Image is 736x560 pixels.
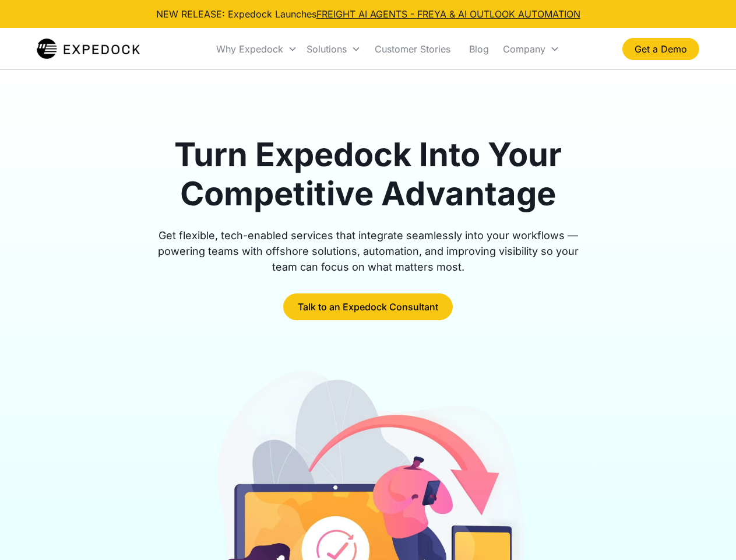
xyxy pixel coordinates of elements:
[156,7,580,21] div: NEW RELEASE: Expedock Launches
[145,228,592,275] div: Get flexible, tech-enabled services that integrate seamlessly into your workflows — powering team...
[302,29,365,69] div: Solutions
[498,29,564,69] div: Company
[145,135,592,213] h1: Turn Expedock Into Your Competitive Advantage
[678,504,736,560] iframe: Chat Widget
[622,38,699,60] a: Get a Demo
[365,29,460,69] a: Customer Stories
[37,37,140,61] img: Expedock Logo
[37,37,140,61] a: home
[503,43,545,55] div: Company
[307,43,347,55] div: Solutions
[216,43,283,55] div: Why Expedock
[460,29,498,69] a: Blog
[212,29,302,69] div: Why Expedock
[316,8,580,20] a: FREIGHT AI AGENTS - FREYA & AI OUTLOOK AUTOMATION
[283,293,453,320] a: Talk to an Expedock Consultant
